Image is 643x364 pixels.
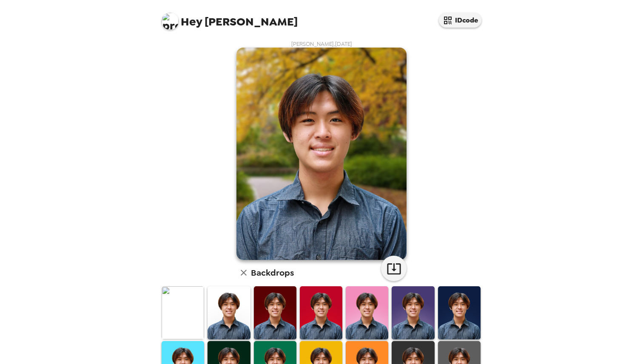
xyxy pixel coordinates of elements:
h6: Backdrops [251,266,294,279]
img: Original [162,286,204,339]
span: Hey [181,14,202,29]
img: user [236,48,407,260]
span: [PERSON_NAME] , [DATE] [291,40,352,48]
img: profile pic [162,13,179,30]
span: [PERSON_NAME] [162,8,298,28]
button: IDcode [439,13,481,28]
